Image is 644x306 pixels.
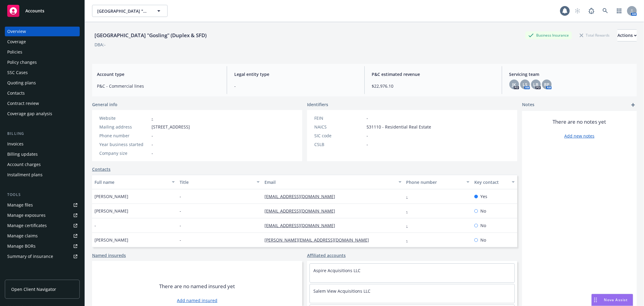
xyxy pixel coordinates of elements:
div: Email [264,179,395,185]
div: Coverage [7,37,26,47]
div: Invoices [7,139,24,149]
span: - [180,208,181,214]
a: [EMAIL_ADDRESS][DOMAIN_NAME] [264,194,340,199]
div: Quoting plans [7,78,36,88]
span: Yes [480,193,487,200]
a: [PERSON_NAME][EMAIL_ADDRESS][DOMAIN_NAME] [264,237,374,243]
button: Email [262,175,404,189]
a: Manage files [5,200,80,210]
button: Nova Assist [591,294,633,306]
span: LB [533,81,538,88]
a: Add named insured [177,297,217,304]
a: Report a Bug [585,5,598,17]
a: Manage BORs [5,241,80,251]
div: Policies [7,47,22,57]
a: - [406,237,413,243]
a: Contacts [92,166,111,172]
a: Contacts [5,88,80,98]
span: - [152,150,153,156]
div: Website [99,115,149,121]
div: Summary of insurance [7,252,53,261]
span: - [152,141,153,148]
a: Installment plans [5,170,80,180]
a: Named insureds [92,252,126,259]
span: - [367,115,368,121]
a: Billing updates [5,149,80,159]
span: [PERSON_NAME] [95,193,128,200]
a: Account charges [5,160,80,169]
div: Manage exposures [7,210,46,220]
div: Manage BORs [7,241,36,251]
span: [PERSON_NAME] [95,237,128,243]
div: Policy changes [7,57,37,67]
span: Nova Assist [604,297,628,302]
a: Summary of insurance [5,252,80,261]
a: SSC Cases [5,68,80,77]
span: LS [523,81,527,88]
div: Key contact [474,179,508,185]
a: Manage certificates [5,221,80,230]
span: - [180,193,181,200]
div: Phone number [99,132,149,139]
div: SIC code [314,132,364,139]
div: Manage certificates [7,221,47,230]
a: Policies [5,47,80,57]
span: - [152,132,153,139]
span: No [480,208,486,214]
span: [GEOGRAPHIC_DATA] "Gosling" (Duplex & SFD) [97,8,149,14]
span: Open Client Navigator [11,286,56,292]
div: Phone number [406,179,463,185]
div: Manage claims [7,231,38,241]
a: Coverage [5,37,80,47]
span: $22,976.10 [372,83,495,89]
div: Mailing address [99,124,149,130]
span: - [234,83,357,89]
div: CSLB [314,141,364,148]
span: P&C - Commercial lines [97,83,219,89]
a: Switch app [613,5,625,17]
a: - [152,115,153,121]
div: NAICS [314,124,364,130]
div: Coverage gap analysis [7,109,52,119]
span: P&C estimated revenue [372,71,495,77]
button: Key contact [472,175,517,189]
div: Billing [5,131,80,137]
span: There are no notes yet [553,118,606,125]
span: General info [92,101,117,108]
a: Overview [5,27,80,36]
div: DBA: - [95,41,106,48]
button: Title [177,175,262,189]
div: Tools [5,192,80,198]
div: Contacts [7,88,25,98]
a: add [630,101,637,109]
span: There are no named insured yet [159,283,235,290]
a: - [406,194,413,199]
span: - [95,222,96,229]
span: [PERSON_NAME] [95,208,128,214]
a: Salem View Acquisitions LLC [313,288,370,294]
div: Installment plans [7,170,43,180]
a: Start snowing [572,5,584,17]
span: - [180,222,181,229]
div: Manage files [7,200,33,210]
div: Actions [617,30,637,41]
span: [STREET_ADDRESS] [152,124,190,130]
a: Manage exposures [5,210,80,220]
span: - [367,141,368,148]
span: JK [512,81,516,88]
a: Add new notes [564,133,594,139]
a: Contract review [5,99,80,108]
div: Business Insurance [525,31,572,39]
a: Policy changes [5,57,80,67]
div: Year business started [99,141,149,148]
div: Title [180,179,253,185]
span: Identifiers [307,101,328,108]
button: Full name [92,175,177,189]
a: Invoices [5,139,80,149]
div: Drag to move [592,294,599,306]
span: Account type [97,71,219,77]
div: Total Rewards [577,31,613,39]
span: - [367,132,368,139]
span: Accounts [25,8,44,13]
